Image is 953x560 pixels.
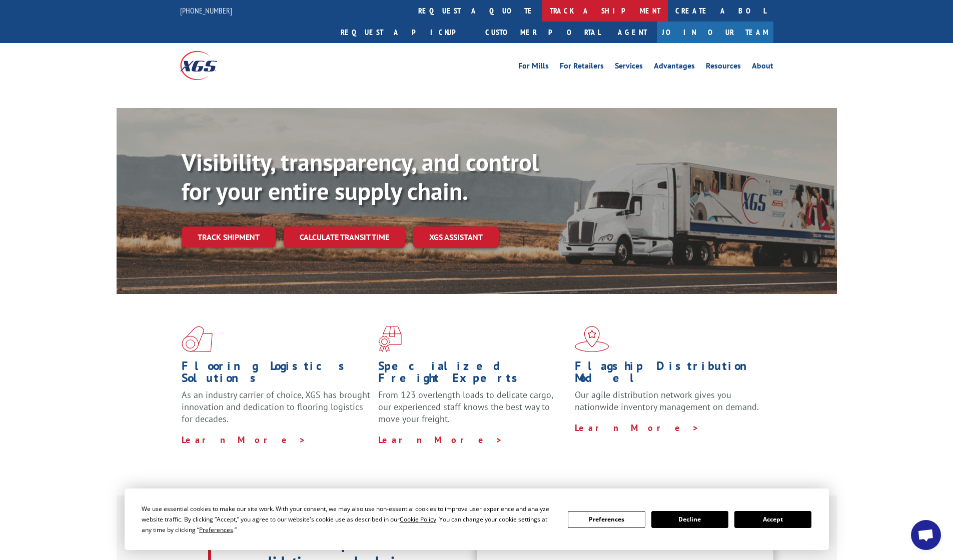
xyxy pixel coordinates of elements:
[182,389,370,424] span: As an industry carrier of choice, XGS has brought innovation and dedication to flooring logistics...
[378,360,567,389] h1: Specialized Freight Experts
[654,62,695,73] a: Advantages
[518,62,549,73] a: For Mills
[180,5,232,15] a: [PHONE_NUMBER]
[378,326,402,352] img: xgs-icon-focused-on-flooring-red
[478,21,608,43] a: Customer Portal
[657,21,773,43] a: Join Our Team
[575,422,699,433] a: Learn More >
[182,360,371,389] h1: Flooring Logistics Solutions
[125,488,829,550] div: Cookie Consent Prompt
[182,146,539,206] b: Visibility, transparency, and control for your entire supply chain.
[333,21,478,43] a: Request a pickup
[182,226,276,247] a: Track shipment
[400,515,436,523] span: Cookie Policy
[284,226,405,248] a: Calculate transit time
[575,360,764,389] h1: Flagship Distribution Model
[911,520,941,550] div: Open chat
[182,434,306,445] a: Learn More >
[734,511,811,528] button: Accept
[608,21,657,43] a: Agent
[706,62,741,73] a: Resources
[568,511,645,528] button: Preferences
[142,503,556,535] div: We use essential cookies to make our site work. With your consent, we may also use non-essential ...
[182,326,213,352] img: xgs-icon-total-supply-chain-intelligence-red
[752,62,773,73] a: About
[615,62,643,73] a: Services
[575,389,759,412] span: Our agile distribution network gives you nationwide inventory management on demand.
[560,62,604,73] a: For Retailers
[651,511,728,528] button: Decline
[413,226,499,248] a: XGS ASSISTANT
[378,434,503,445] a: Learn More >
[199,525,233,534] span: Preferences
[575,326,609,352] img: xgs-icon-flagship-distribution-model-red
[378,389,567,433] p: From 123 overlength loads to delicate cargo, our experienced staff knows the best way to move you...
